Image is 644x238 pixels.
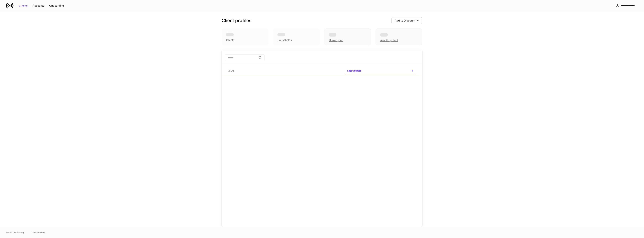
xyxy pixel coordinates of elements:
div: Awaiting client [376,28,422,45]
div: Add to Dispatch [395,19,419,22]
button: Add to Dispatch [391,17,422,24]
h3: Client profiles [222,18,251,24]
button: Clients [16,3,30,9]
div: Clients [19,4,28,7]
div: Accounts [33,4,44,7]
span: Client [226,67,343,75]
div: Unassigned [324,28,371,45]
a: Data Disclaimer [32,231,46,234]
div: Clients [226,38,234,42]
h6: Last Updated [347,69,361,72]
span: © 2025 OneAdvisory [6,231,24,234]
button: Accounts [30,3,47,9]
div: Unassigned [329,38,343,42]
h6: Client [228,69,234,73]
div: Onboarding [49,4,64,7]
div: Awaiting client [380,38,398,42]
button: Onboarding [47,3,66,9]
span: Last Updated [346,67,415,75]
div: Households [277,38,292,42]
